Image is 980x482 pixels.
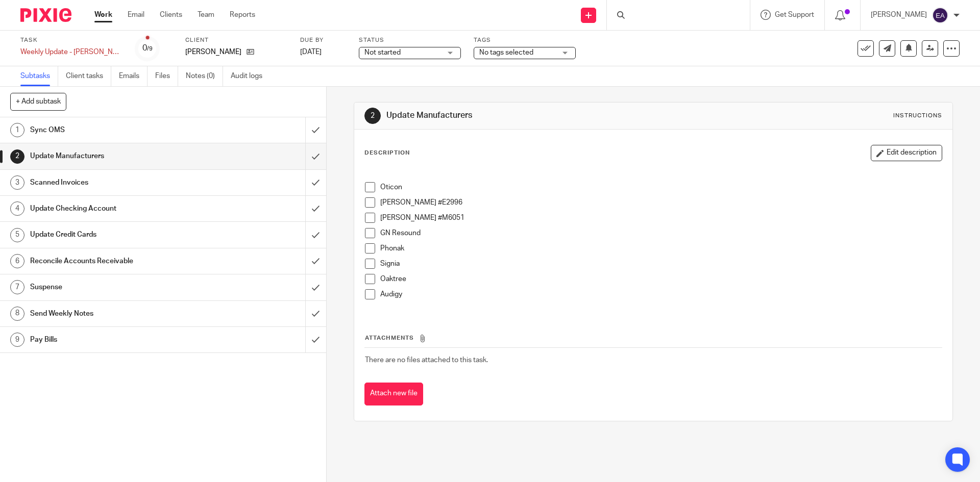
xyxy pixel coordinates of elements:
[380,274,941,284] p: Oaktree
[186,66,223,86] a: Notes (0)
[10,228,24,242] div: 5
[10,201,24,216] div: 4
[30,148,207,164] h1: Update Manufacturers
[155,66,178,86] a: Files
[365,357,488,364] span: There are no files attached to this task.
[775,11,814,18] span: Get Support
[871,10,927,20] p: [PERSON_NAME]
[30,306,207,321] h1: Send Weekly Notes
[10,254,24,268] div: 6
[364,383,423,405] button: Attach new file
[30,122,207,138] h1: Sync OMS
[380,289,941,299] p: Audigy
[380,243,941,253] p: Phonak
[30,253,207,269] h1: Reconcile Accounts Receivable
[300,36,346,44] label: Due by
[30,280,207,295] h1: Suspense
[20,36,122,44] label: Task
[185,36,287,44] label: Client
[10,123,24,137] div: 1
[364,149,410,157] p: Description
[20,66,58,86] a: Subtasks
[20,47,122,57] div: Weekly Update - [PERSON_NAME]
[10,175,24,190] div: 3
[10,149,24,164] div: 2
[198,10,214,20] a: Team
[94,10,112,20] a: Work
[365,335,414,341] span: Attachments
[30,175,207,190] h1: Scanned Invoices
[300,48,322,56] span: [DATE]
[871,145,942,161] button: Edit description
[364,49,401,56] span: Not started
[160,10,182,20] a: Clients
[30,332,207,347] h1: Pay Bills
[479,49,533,56] span: No tags selected
[147,46,153,52] small: /9
[66,66,111,86] a: Client tasks
[10,93,66,110] button: + Add subtask
[20,8,71,22] img: Pixie
[386,110,675,121] h1: Update Manufacturers
[30,227,207,242] h1: Update Credit Cards
[932,7,948,23] img: svg%3E
[10,307,24,321] div: 8
[474,36,576,44] label: Tags
[231,66,270,86] a: Audit logs
[893,112,942,120] div: Instructions
[380,182,941,192] p: Oticon
[119,66,148,86] a: Emails
[30,201,207,216] h1: Update Checking Account
[364,108,381,124] div: 2
[380,228,941,238] p: GN Resound
[380,259,941,269] p: Signia
[380,197,941,208] p: [PERSON_NAME] #E2996
[359,36,461,44] label: Status
[230,10,255,20] a: Reports
[142,42,153,54] div: 0
[10,280,24,294] div: 7
[128,10,144,20] a: Email
[185,47,241,57] p: [PERSON_NAME]
[10,333,24,347] div: 9
[20,47,122,57] div: Weekly Update - Johnston
[380,213,941,223] p: [PERSON_NAME] #M6051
